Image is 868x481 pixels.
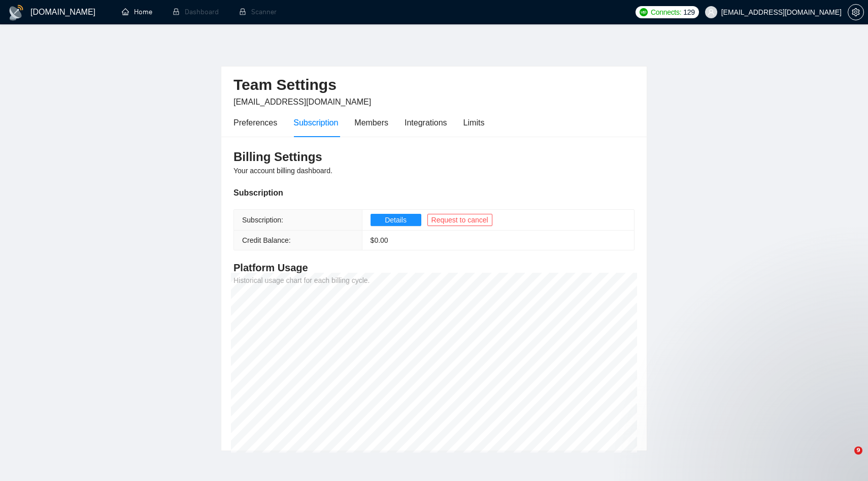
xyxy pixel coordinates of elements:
button: Request to cancel [427,214,492,226]
h3: Billing Settings [233,149,635,165]
iframe: Intercom live chat [833,446,858,471]
img: upwork-logo.png [640,8,648,16]
span: user [708,9,715,16]
a: setting [848,8,864,16]
span: Credit Balance: [242,236,291,244]
span: Details [385,214,407,226]
span: 129 [683,7,694,18]
div: Members [354,116,388,129]
span: Connects: [651,7,681,18]
span: [EMAIL_ADDRESS][DOMAIN_NAME] [233,98,371,106]
div: Preferences [233,116,277,129]
button: Details [371,214,421,226]
span: setting [848,8,863,16]
button: setting [848,4,864,20]
div: Integrations [405,116,447,129]
span: $ 0.00 [371,236,388,244]
img: logo [8,5,24,21]
div: Subscription [233,186,635,199]
h2: Team Settings [233,75,635,95]
a: homeHome [122,8,152,16]
div: Subscription [293,116,338,129]
span: Your account billing dashboard. [233,167,332,175]
span: 9 [854,446,862,455]
span: Request to cancel [431,214,488,226]
h4: Platform Usage [233,261,635,275]
span: Subscription: [242,216,283,224]
div: Limits [463,116,485,129]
